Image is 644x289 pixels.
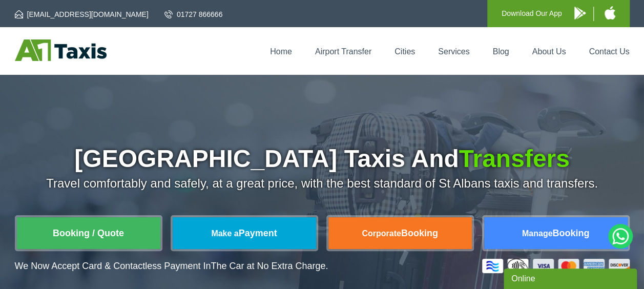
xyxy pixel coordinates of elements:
span: Make a [211,229,238,238]
a: Airport Transfer [315,47,371,56]
img: A1 Taxis St Albans LTD [15,39,107,61]
span: Manage [522,229,553,238]
span: Transfers [459,145,570,172]
a: Make aPayment [173,217,316,249]
p: Travel comfortably and safely, at a great price, with the best standard of St Albans taxis and tr... [15,176,630,191]
img: A1 Taxis iPhone App [605,6,615,19]
a: About Us [532,47,566,56]
a: Blog [492,47,509,56]
a: ManageBooking [484,217,628,249]
a: Cities [394,47,415,56]
p: We Now Accept Card & Contactless Payment In [15,261,328,272]
a: 01727 866666 [164,9,223,19]
p: Download Our App [502,7,562,20]
h1: [GEOGRAPHIC_DATA] Taxis And [15,147,630,171]
a: Booking / Quote [17,217,160,249]
img: Credit And Debit Cards [482,259,630,273]
a: Contact Us [589,47,629,56]
a: [EMAIL_ADDRESS][DOMAIN_NAME] [15,9,149,19]
span: The Car at No Extra Charge. [211,261,328,271]
span: Corporate [362,229,401,238]
iframe: chat widget [504,266,639,289]
a: Home [270,47,292,56]
img: A1 Taxis Android App [574,7,586,19]
a: CorporateBooking [328,217,472,249]
a: Services [438,47,469,56]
